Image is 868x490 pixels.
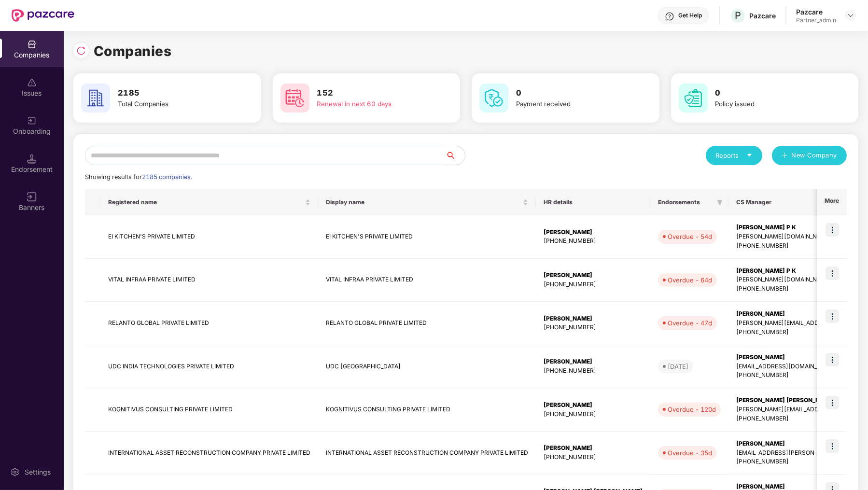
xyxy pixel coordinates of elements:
td: KOGNITIVUS CONSULTING PRIVATE LIMITED [100,388,318,432]
div: Overdue - 47d [668,318,712,328]
div: [PHONE_NUMBER] [544,237,643,246]
div: Reports [715,151,753,160]
th: Display name [318,189,536,215]
div: Pazcare [749,11,776,20]
div: Payment received [516,99,628,109]
img: svg+xml;base64,PHN2ZyBpZD0iQ29tcGFuaWVzIiB4bWxucz0iaHR0cDovL3d3dy53My5vcmcvMjAwMC9zdmciIHdpZHRoPS... [27,40,37,49]
span: Endorsements [658,198,713,206]
div: Total Companies [118,99,230,109]
img: icon [826,309,839,323]
div: [PERSON_NAME] [544,357,643,366]
td: UDC INDIA TECHNOLOGIES PRIVATE LIMITED [100,345,318,389]
img: svg+xml;base64,PHN2ZyBpZD0iUmVsb2FkLTMyeDMyIiB4bWxucz0iaHR0cDovL3d3dy53My5vcmcvMjAwMC9zdmciIHdpZH... [76,46,86,56]
th: HR details [536,189,650,215]
td: VITAL INFRAA PRIVATE LIMITED [100,259,318,302]
td: EI KITCHEN'S PRIVATE LIMITED [318,215,536,259]
div: Policy issued [715,99,827,109]
img: svg+xml;base64,PHN2ZyB3aWR0aD0iMTQuNSIgaGVpZ2h0PSIxNC41IiB2aWV3Qm94PSIwIDAgMTYgMTYiIGZpbGw9Im5vbm... [27,154,37,164]
div: [PERSON_NAME] [544,401,643,410]
div: [PHONE_NUMBER] [544,366,643,376]
img: svg+xml;base64,PHN2ZyBpZD0iU2V0dGluZy0yMHgyMCIgeG1sbnM9Imh0dHA6Ly93d3cudzMub3JnLzIwMDAvc3ZnIiB3aW... [10,467,20,477]
td: KOGNITIVUS CONSULTING PRIVATE LIMITED [318,388,536,432]
img: svg+xml;base64,PHN2ZyB4bWxucz0iaHR0cDovL3d3dy53My5vcmcvMjAwMC9zdmciIHdpZHRoPSI2MCIgaGVpZ2h0PSI2MC... [81,84,110,112]
img: svg+xml;base64,PHN2ZyB4bWxucz0iaHR0cDovL3d3dy53My5vcmcvMjAwMC9zdmciIHdpZHRoPSI2MCIgaGVpZ2h0PSI2MC... [280,84,309,112]
td: INTERNATIONAL ASSET RECONSTRUCTION COMPANY PRIVATE LIMITED [100,432,318,475]
div: [PHONE_NUMBER] [544,323,643,332]
span: P [735,10,741,21]
div: [PHONE_NUMBER] [544,410,643,419]
div: Partner_admin [796,16,836,24]
h3: 2185 [118,87,230,99]
img: icon [826,353,839,366]
td: RELANTO GLOBAL PRIVATE LIMITED [100,302,318,345]
th: Registered name [100,189,318,215]
h3: 152 [317,87,429,99]
td: VITAL INFRAA PRIVATE LIMITED [318,259,536,302]
h3: 0 [715,87,827,99]
span: Display name [326,198,521,206]
td: INTERNATIONAL ASSET RECONSTRUCTION COMPANY PRIVATE LIMITED [318,432,536,475]
th: More [817,189,847,215]
span: plus [782,152,788,160]
div: Overdue - 120d [668,405,716,414]
img: svg+xml;base64,PHN2ZyB4bWxucz0iaHR0cDovL3d3dy53My5vcmcvMjAwMC9zdmciIHdpZHRoPSI2MCIgaGVpZ2h0PSI2MC... [479,84,508,112]
img: icon [826,223,839,237]
div: [PHONE_NUMBER] [544,453,643,462]
span: Registered name [108,198,303,206]
img: icon [826,439,839,453]
div: Settings [22,467,54,477]
div: Pazcare [796,7,836,16]
img: svg+xml;base64,PHN2ZyBpZD0iRHJvcGRvd24tMzJ4MzIiIHhtbG5zPSJodHRwOi8vd3d3LnczLm9yZy8yMDAwL3N2ZyIgd2... [847,12,854,19]
div: Overdue - 35d [668,448,712,458]
span: filter [717,199,723,205]
span: caret-down [746,152,753,158]
td: UDC [GEOGRAPHIC_DATA] [318,345,536,389]
span: New Company [792,151,838,160]
img: svg+xml;base64,PHN2ZyBpZD0iSGVscC0zMngzMiIgeG1sbnM9Imh0dHA6Ly93d3cudzMub3JnLzIwMDAvc3ZnIiB3aWR0aD... [665,12,674,21]
img: svg+xml;base64,PHN2ZyBpZD0iSXNzdWVzX2Rpc2FibGVkIiB4bWxucz0iaHR0cDovL3d3dy53My5vcmcvMjAwMC9zdmciIH... [27,78,37,87]
td: EI KITCHEN'S PRIVATE LIMITED [100,215,318,259]
button: plusNew Company [772,146,847,165]
div: [PERSON_NAME] [544,314,643,323]
img: icon [826,396,839,409]
img: icon [826,266,839,280]
span: Showing results for [85,173,192,181]
button: search [445,146,465,165]
div: [PHONE_NUMBER] [544,280,643,289]
div: Overdue - 64d [668,275,712,285]
span: search [445,152,465,159]
h1: Companies [94,41,172,62]
h3: 0 [516,87,628,99]
div: [DATE] [668,362,688,371]
img: New Pazcare Logo [12,9,74,22]
td: RELANTO GLOBAL PRIVATE LIMITED [318,302,536,345]
div: [PERSON_NAME] [544,271,643,280]
div: Overdue - 54d [668,232,712,241]
img: svg+xml;base64,PHN2ZyB3aWR0aD0iMjAiIGhlaWdodD0iMjAiIHZpZXdCb3g9IjAgMCAyMCAyMCIgZmlsbD0ibm9uZSIgeG... [27,116,37,126]
img: svg+xml;base64,PHN2ZyB3aWR0aD0iMTYiIGhlaWdodD0iMTYiIHZpZXdCb3g9IjAgMCAxNiAxNiIgZmlsbD0ibm9uZSIgeG... [27,192,37,202]
span: filter [715,196,725,208]
span: 2185 companies. [142,173,192,181]
div: Get Help [678,12,702,19]
img: svg+xml;base64,PHN2ZyB4bWxucz0iaHR0cDovL3d3dy53My5vcmcvMjAwMC9zdmciIHdpZHRoPSI2MCIgaGVpZ2h0PSI2MC... [679,84,708,112]
div: [PERSON_NAME] [544,228,643,237]
div: Renewal in next 60 days [317,99,429,109]
div: [PERSON_NAME] [544,444,643,453]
